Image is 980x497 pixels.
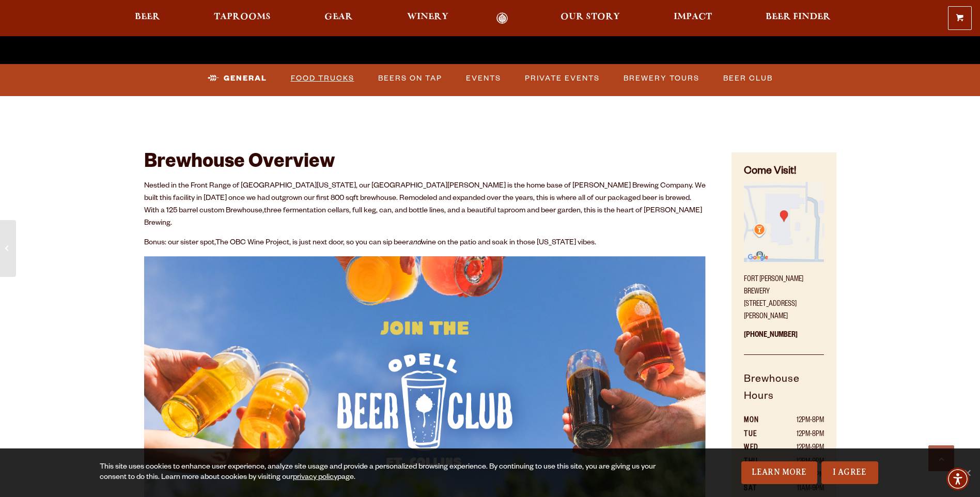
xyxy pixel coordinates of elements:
[554,12,627,24] a: Our Story
[946,468,969,490] div: Accessibility Menu
[744,428,772,442] th: TUE
[144,237,706,250] p: Bonus: our sister spot, , is just next door, so you can sip beer wine on the patio and soak in th...
[204,67,271,90] a: General
[374,67,446,90] a: Beers on Tap
[667,12,719,24] a: Impact
[719,67,777,90] a: Beer Club
[928,445,954,471] a: Scroll to top
[744,165,823,180] h4: Come Visit!
[619,67,704,90] a: Brewery Tours
[744,414,772,428] th: MON
[287,67,359,90] a: Food Trucks
[400,12,455,24] a: Winery
[144,207,702,228] span: three fermentation cellars, full keg, can, and bottle lines, and a beautiful taproom and beer gar...
[772,442,823,455] td: 12PM-9PM
[744,323,823,355] p: [PHONE_NUMBER]
[100,462,657,483] div: This site uses cookies to enhance user experience, analyze site usage and provide a personalized ...
[561,13,620,21] span: Our Story
[674,13,712,21] span: Impact
[207,12,277,24] a: Taprooms
[766,13,831,21] span: Beer Finder
[741,461,817,484] a: Learn More
[744,442,772,455] th: WED
[521,67,604,90] a: Private Events
[744,372,823,415] h5: Brewhouse Hours
[144,152,706,175] h2: Brewhouse Overview
[744,182,823,261] img: Small thumbnail of location on map
[483,12,522,24] a: Odell Home
[293,474,337,482] a: privacy policy
[215,239,289,247] a: The OBC Wine Project
[772,414,823,428] td: 12PM-8PM
[462,67,505,90] a: Events
[318,12,360,24] a: Gear
[135,13,160,21] span: Beer
[214,13,271,21] span: Taprooms
[744,257,823,265] a: Find on Google Maps (opens in a new window)
[407,13,448,21] span: Winery
[744,268,823,323] p: Fort [PERSON_NAME] Brewery [STREET_ADDRESS][PERSON_NAME]
[759,12,837,24] a: Beer Finder
[144,180,706,230] p: Nestled in the Front Range of [GEOGRAPHIC_DATA][US_STATE], our [GEOGRAPHIC_DATA][PERSON_NAME] is ...
[821,461,878,484] a: I Agree
[409,239,421,247] em: and
[128,12,167,24] a: Beer
[324,13,353,21] span: Gear
[772,428,823,442] td: 12PM-8PM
